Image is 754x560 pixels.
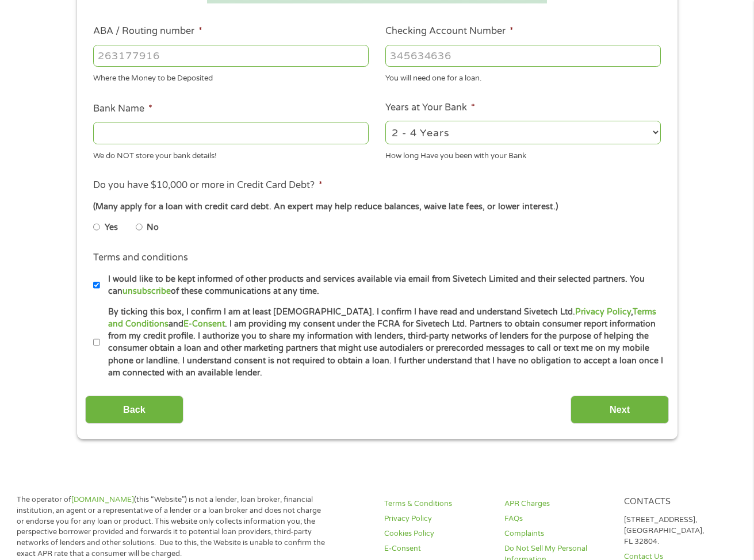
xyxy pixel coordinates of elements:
label: By ticking this box, I confirm I am at least [DEMOGRAPHIC_DATA]. I confirm I have read and unders... [100,306,664,379]
a: APR Charges [504,498,611,509]
label: Bank Name [93,103,152,115]
label: Terms and conditions [93,252,188,264]
label: I would like to be kept informed of other products and services available via email from Sivetech... [100,273,664,298]
a: Privacy Policy [575,307,631,317]
div: How long Have you been with your Bank [385,146,661,162]
div: We do NOT store your bank details! [93,146,369,162]
label: Checking Account Number [385,25,514,37]
a: Privacy Policy [384,513,491,524]
label: Years at Your Bank [385,102,475,114]
a: Complaints [504,528,611,539]
a: E-Consent [183,319,225,329]
div: You will need one for a loan. [385,69,661,85]
input: Back [85,396,183,424]
input: 345634636 [385,45,661,67]
p: The operator of (this “Website”) is not a lender, loan broker, financial institution, an agent or... [17,494,326,559]
div: Where the Money to be Deposited [93,69,369,85]
a: [DOMAIN_NAME] [71,495,134,504]
a: FAQs [504,513,611,524]
p: [STREET_ADDRESS], [GEOGRAPHIC_DATA], FL 32804. [624,515,730,547]
a: unsubscribe [123,286,171,296]
a: Cookies Policy [384,528,491,539]
input: Next [571,396,669,424]
label: Do you have $10,000 or more in Credit Card Debt? [93,179,323,191]
a: E-Consent [384,543,491,554]
a: Terms & Conditions [384,498,491,509]
h4: Contacts [624,497,730,508]
label: No [147,221,159,234]
label: ABA / Routing number [93,25,202,37]
input: 263177916 [93,45,369,67]
label: Yes [105,221,118,234]
a: Terms and Conditions [108,307,656,329]
div: (Many apply for a loan with credit card debt. An expert may help reduce balances, waive late fees... [93,201,660,213]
